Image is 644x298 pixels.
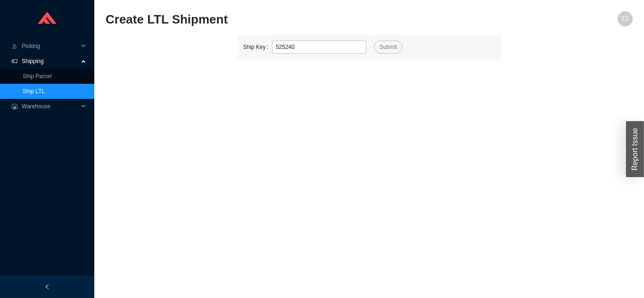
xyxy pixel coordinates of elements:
span: Shipping [22,54,78,69]
span: ZS [621,11,628,26]
h2: Create LTL Shipment [106,11,501,28]
span: left [44,284,50,290]
label: Ship Key [243,40,272,54]
span: Warehouse [22,99,78,114]
a: Ship Parcel [23,73,51,80]
a: Ship LTL [23,88,45,95]
button: Submit [374,40,403,54]
span: Picking [22,39,78,54]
